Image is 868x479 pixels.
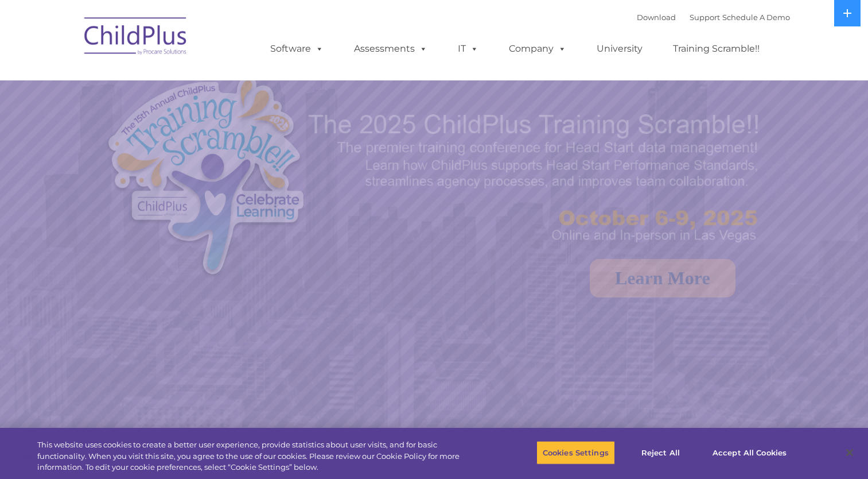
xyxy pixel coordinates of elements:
font: | [637,13,790,22]
a: Learn More [590,259,735,298]
img: ChildPlus by Procare Solutions [79,9,193,67]
button: Accept All Cookies [706,441,793,465]
div: This website uses cookies to create a better user experience, provide statistics about user visit... [37,439,477,473]
button: Reject All [625,441,696,465]
a: University [585,37,654,60]
a: Company [497,37,578,60]
a: Software [259,37,335,60]
a: Download [637,13,676,22]
button: Close [837,440,862,465]
a: Training Scramble!! [661,37,771,60]
button: Cookies Settings [536,441,615,465]
a: IT [446,37,490,60]
a: Schedule A Demo [722,13,790,22]
a: Assessments [342,37,439,60]
a: Support [690,13,720,22]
